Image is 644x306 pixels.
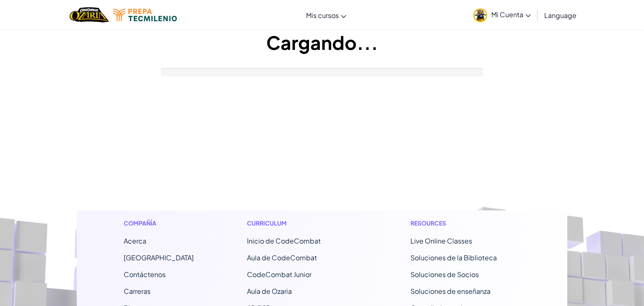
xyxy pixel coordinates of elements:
a: Acerca [124,236,146,245]
a: Aula de Ozaria [247,287,292,296]
span: Mi Cuenta [491,10,531,19]
a: CodeCombat Junior [247,270,312,279]
h1: Resources [410,219,521,228]
span: Mis cursos [306,11,339,20]
h1: Curriculum [247,219,357,228]
a: Mis cursos [302,4,351,26]
a: [GEOGRAPHIC_DATA] [124,253,194,262]
a: Aula de CodeCombat [247,253,317,262]
a: Soluciones de Socios [410,270,479,279]
span: Inicio de CodeCombat [247,236,321,245]
a: Language [540,4,581,26]
a: Ozaria by CodeCombat logo [70,6,109,23]
a: Soluciones de la Biblioteca [410,253,497,262]
span: Language [544,11,576,20]
img: Tecmilenio logo [113,9,177,21]
h1: Compañía [124,219,194,228]
a: Live Online Classes [410,236,472,245]
span: Contáctenos [124,270,166,279]
img: avatar [473,8,487,22]
a: Mi Cuenta [469,2,535,28]
img: Home [70,6,109,23]
a: Carreras [124,287,151,296]
a: Soluciones de enseñanza [410,287,491,296]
